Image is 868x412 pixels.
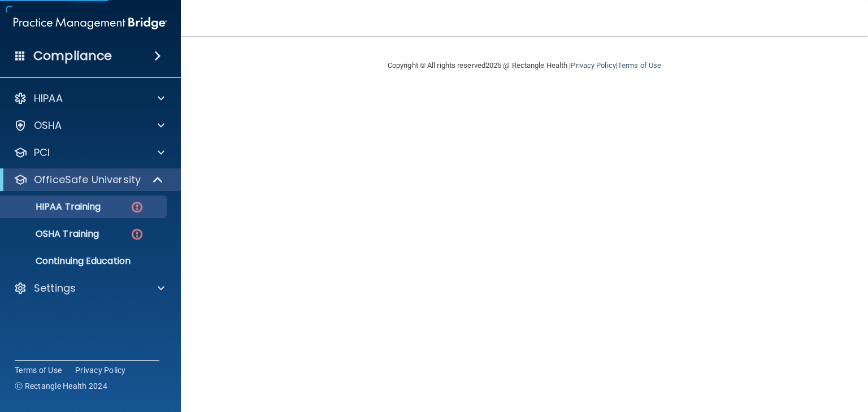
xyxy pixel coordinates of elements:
[14,146,164,159] a: PCI
[7,255,162,267] p: Continuing Education
[34,173,141,187] p: OfficeSafe University
[14,119,164,132] a: OSHA
[34,281,76,295] p: Settings
[33,48,112,64] h4: Compliance
[14,173,164,187] a: OfficeSafe University
[318,47,731,84] div: Copyright © All rights reserved 2025 @ Rectangle Health | |
[34,119,62,132] p: OSHA
[130,227,144,241] img: danger-circle.6113f641.png
[130,200,144,214] img: danger-circle.6113f641.png
[15,365,62,376] a: Terms of Use
[571,61,615,70] a: Privacy Policy
[14,281,164,295] a: Settings
[618,61,661,70] a: Terms of Use
[14,12,167,34] img: PMB logo
[14,92,164,105] a: HIPAA
[7,201,101,212] p: HIPAA Training
[75,365,126,376] a: Privacy Policy
[34,146,50,159] p: PCI
[7,228,99,240] p: OSHA Training
[34,92,63,105] p: HIPAA
[15,380,107,392] span: Ⓒ Rectangle Health 2024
